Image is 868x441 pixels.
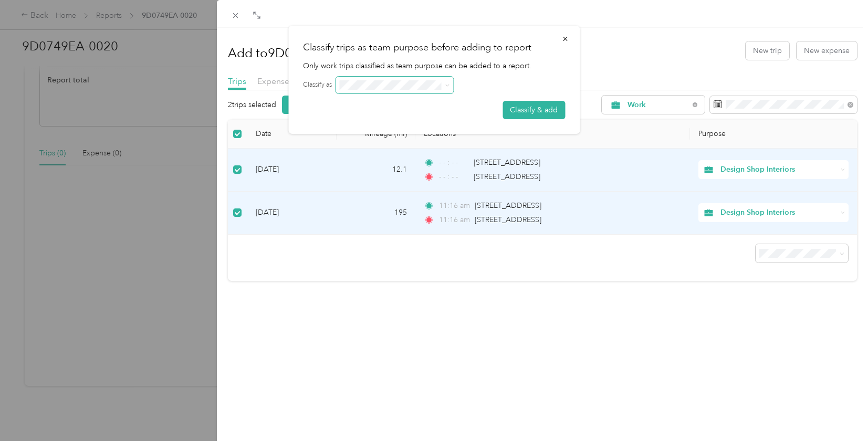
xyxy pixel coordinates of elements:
button: New trip [746,41,789,60]
h1: Add to 9D0749EA-0020 [228,40,364,66]
span: - - : - - [439,171,469,183]
span: [STREET_ADDRESS] [474,158,540,167]
span: 11:16 am [439,214,470,226]
span: Trips [228,76,246,86]
th: Locations [415,120,690,149]
span: Design Shop Interiors [720,207,836,218]
span: - - : - - [439,157,469,169]
span: [STREET_ADDRESS] [475,201,541,210]
iframe: Everlance-gr Chat Button Frame [809,382,868,441]
span: Expenses [257,76,293,86]
th: Mileage (mi) [337,120,415,149]
h2: Classify trips as team purpose before adding to report [303,40,565,55]
th: Date [247,120,337,149]
td: [DATE] [247,192,337,235]
td: 195 [337,192,415,235]
label: Classify as [303,80,332,90]
button: Add to report [282,96,343,114]
p: Only work trips classified as team purpose can be added to a report. [303,60,565,71]
td: 12.1 [337,149,415,192]
span: Design Shop Interiors [720,164,836,175]
p: 2 trips selected [228,99,276,110]
span: [STREET_ADDRESS] [475,215,541,224]
button: New expense [797,41,857,60]
th: Purpose [690,120,857,149]
span: 11:16 am [439,200,470,212]
span: [STREET_ADDRESS] [474,172,540,181]
button: Classify & add [503,101,565,119]
td: [DATE] [247,149,337,192]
